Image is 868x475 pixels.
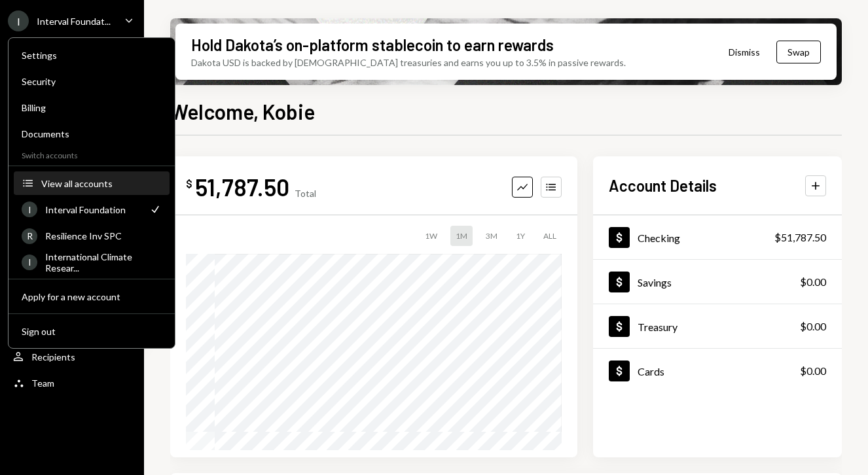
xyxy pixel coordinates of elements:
div: Interval Foundation [45,204,141,215]
div: Treasury [638,321,678,333]
div: I [8,10,29,31]
div: Savings [638,276,672,289]
div: 3M [480,226,503,246]
div: Checking [638,232,680,244]
a: Treasury$0.00 [593,304,842,348]
h2: Account Details [609,175,717,196]
div: 1M [450,226,473,246]
div: ALL [538,226,562,246]
div: View all accounts [41,178,162,189]
button: Apply for a new account [14,285,170,309]
div: Recipients [31,351,75,362]
a: Billing [14,96,170,119]
a: Recipients [8,345,136,368]
a: Savings$0.00 [593,260,842,304]
button: View all accounts [14,172,170,196]
div: Apply for a new account [22,291,162,302]
div: 51,787.50 [195,172,289,202]
div: Sign out [22,326,162,337]
h1: Welcome, Kobie [170,98,315,124]
div: Interval Foundat... [37,16,111,27]
div: I [22,255,37,270]
a: IInternational Climate Resear... [14,250,170,273]
div: $0.00 [800,274,826,290]
a: Cards$0.00 [593,349,842,393]
div: Cards [638,365,664,378]
a: Checking$51,787.50 [593,215,842,259]
div: Resilience Inv SPC [45,230,162,241]
a: RResilience Inv SPC [14,224,170,247]
div: R [22,228,37,244]
div: Documents [22,128,162,139]
div: Total [295,188,316,199]
div: 1Y [511,226,530,246]
button: Sign out [14,320,170,343]
div: $0.00 [800,363,826,379]
button: Dismiss [712,37,776,67]
div: I [22,202,37,217]
div: International Climate Resear... [45,251,162,273]
div: Hold Dakota’s on-platform stablecoin to earn rewards [191,34,554,56]
div: Switch accounts [9,148,175,160]
div: Security [22,76,162,87]
div: Billing [22,102,162,113]
a: Security [14,69,170,93]
div: $51,787.50 [774,230,826,245]
div: Settings [22,50,162,61]
div: Team [31,378,54,389]
div: 1W [420,226,443,246]
div: Dakota USD is backed by [DEMOGRAPHIC_DATA] treasuries and earns you up to 3.5% in passive rewards. [191,56,626,69]
a: Documents [14,122,170,145]
div: $ [186,177,192,190]
button: Swap [776,41,821,63]
div: $0.00 [800,319,826,334]
a: Team [8,371,136,395]
a: Settings [14,43,170,67]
